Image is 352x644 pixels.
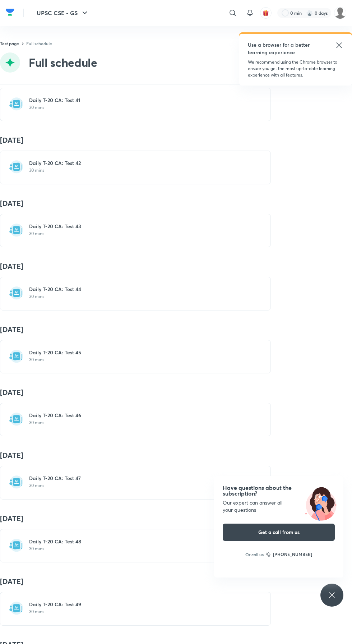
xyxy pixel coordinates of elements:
h5: Use a browser for a better learning experience [248,41,319,56]
button: UPSC CSE - GS [32,6,93,20]
p: 30 mins [29,167,250,173]
h6: Daily T-20 CA: Test 49 [29,601,250,608]
img: test [9,412,23,426]
h4: Have questions about the subscription? [223,485,335,496]
p: 30 mins [29,609,250,615]
div: Our expert can answer all your questions [223,499,335,514]
p: 30 mins [29,546,250,552]
img: test [9,223,23,237]
img: test [9,97,23,111]
p: 30 mins [29,357,250,363]
img: test [9,160,23,174]
img: test [9,601,23,615]
a: Full schedule [26,41,52,46]
p: 30 mins [29,294,250,299]
h6: Daily T-20 CA: Test 46 [29,412,250,419]
p: 30 mins [29,420,250,425]
h6: [PHONE_NUMBER] [273,551,312,558]
a: [PHONE_NUMBER] [266,551,312,558]
h6: Daily T-20 CA: Test 47 [29,475,250,482]
a: Company Logo [6,7,14,19]
p: 30 mins [29,105,250,110]
p: 30 mins [29,483,250,488]
img: test [9,349,23,363]
img: Company Logo [6,7,14,18]
img: test [9,475,23,489]
h6: Daily T-20 CA: Test 44 [29,286,250,293]
img: streak [306,9,313,17]
button: Get a call from us [223,524,335,541]
img: test [9,538,23,552]
h6: Daily T-20 CA: Test 48 [29,538,250,545]
img: ttu_illustration_new.svg [298,485,343,521]
p: We recommend using the Chrome browser to ensure you get the most up-to-date learning experience w... [248,59,343,78]
h6: Daily T-20 CA: Test 45 [29,349,250,356]
p: Or call us [245,551,264,558]
h6: Daily T-20 CA: Test 42 [29,160,250,167]
h6: Daily T-20 CA: Test 43 [29,223,250,230]
h6: Daily T-20 CA: Test 41 [29,97,250,104]
p: 30 mins [29,231,250,236]
img: test [9,286,23,300]
img: avatar [263,10,269,16]
img: Trupti Meshram [334,7,346,19]
h2: Full schedule [29,55,97,70]
button: avatar [260,7,272,19]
